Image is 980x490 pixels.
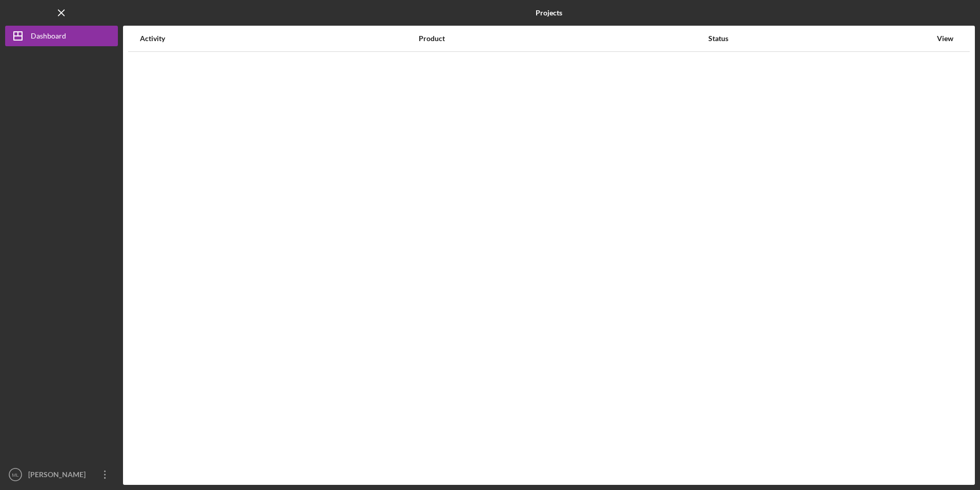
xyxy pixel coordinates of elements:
[419,34,707,43] div: Product
[536,9,562,17] b: Projects
[140,34,418,43] div: Activity
[26,464,92,487] div: [PERSON_NAME]
[708,34,931,43] div: Status
[932,34,958,43] div: View
[12,472,19,478] text: ML
[31,26,66,49] div: Dashboard
[5,464,118,485] button: ML[PERSON_NAME]
[5,26,118,46] button: Dashboard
